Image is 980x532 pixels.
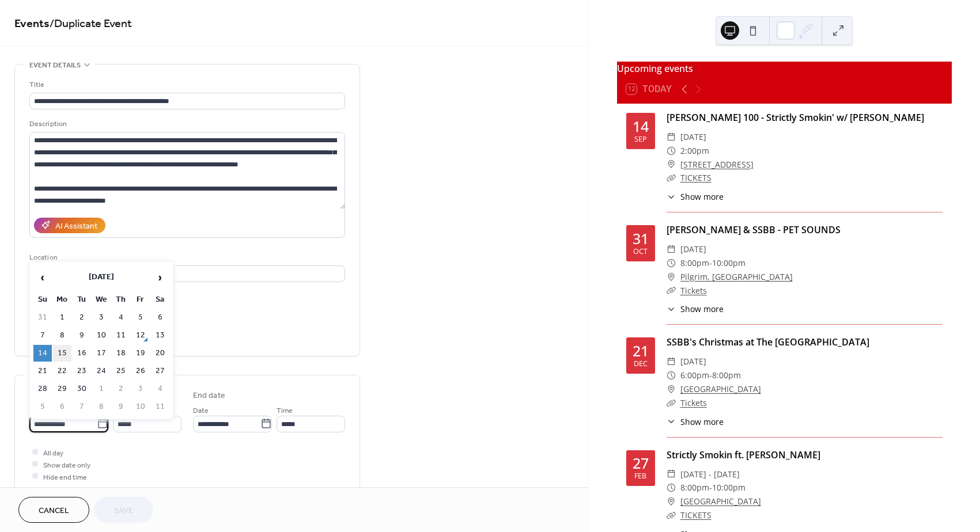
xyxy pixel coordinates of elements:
[152,266,169,289] span: ›
[151,398,169,415] td: 11
[680,510,712,520] a: TICKETS
[151,363,169,379] td: 27
[667,191,724,203] button: ​Show more
[131,291,150,308] th: Fr
[18,497,89,523] button: Cancel
[131,381,150,397] td: 3
[43,447,63,459] span: All day
[53,363,71,379] td: 22
[73,309,91,326] td: 2
[667,355,676,368] div: ​
[712,256,746,270] span: 10:00pm
[680,256,709,270] span: 8:00pm
[151,291,169,308] th: Sa
[92,291,111,308] th: We
[29,79,343,91] div: Title
[131,363,150,379] td: 26
[29,252,343,264] div: Location
[73,381,91,397] td: 30
[680,481,709,495] span: 8:00pm
[667,223,841,236] a: [PERSON_NAME] & SSBB - PET SOUNDS
[667,171,676,185] div: ​
[712,481,746,495] span: 10:00pm
[667,495,676,508] div: ​
[92,309,111,326] td: 3
[33,381,52,397] td: 28
[112,345,130,362] td: 18
[92,327,111,344] td: 10
[680,382,761,396] a: [GEOGRAPHIC_DATA]
[53,291,71,308] th: Mo
[667,130,676,144] div: ​
[53,309,71,326] td: 1
[680,172,712,183] a: TICKETS
[50,13,132,35] span: / Duplicate Event
[112,398,130,415] td: 9
[131,327,150,344] td: 12
[667,158,676,172] div: ​
[151,381,169,397] td: 4
[33,327,52,344] td: 7
[34,266,51,289] span: ‹
[617,62,952,75] div: Upcoming events
[667,396,676,410] div: ​
[680,285,707,296] a: Tickets
[53,381,71,397] td: 29
[667,468,676,481] div: ​
[73,398,91,415] td: 7
[680,270,793,284] a: Pilgrim, [GEOGRAPHIC_DATA]
[131,398,150,415] td: 10
[667,382,676,396] div: ​
[667,368,676,382] div: ​
[633,248,648,256] div: Oct
[53,265,150,290] th: [DATE]
[151,327,169,344] td: 13
[33,345,52,362] td: 14
[53,345,71,362] td: 15
[73,363,91,379] td: 23
[29,59,81,71] span: Event details
[131,345,150,362] td: 19
[667,111,924,124] a: [PERSON_NAME] 100 - Strictly Smokin' w/ [PERSON_NAME]
[73,345,91,362] td: 16
[33,309,52,326] td: 31
[667,416,724,428] button: ​Show more
[634,136,647,143] div: Sep
[667,508,676,522] div: ​
[667,449,820,461] a: Strictly Smokin ft. [PERSON_NAME]
[633,344,649,358] div: 21
[634,360,648,368] div: Dec
[151,309,169,326] td: 6
[14,13,50,35] a: Events
[667,284,676,298] div: ​
[680,468,740,481] span: [DATE] - [DATE]
[193,404,209,416] span: Date
[34,218,105,233] button: AI Assistant
[680,130,706,144] span: [DATE]
[667,270,676,284] div: ​
[680,242,706,256] span: [DATE]
[680,416,724,428] span: Show more
[709,256,712,270] span: -
[92,398,111,415] td: 8
[112,381,130,397] td: 2
[680,368,709,382] span: 6:00pm
[33,363,52,379] td: 21
[667,242,676,256] div: ​
[667,481,676,495] div: ​
[112,309,130,326] td: 4
[680,495,761,508] a: [GEOGRAPHIC_DATA]
[667,303,676,315] div: ​
[633,231,649,246] div: 31
[151,345,169,362] td: 20
[709,368,712,382] span: -
[680,191,724,203] span: Show more
[39,505,69,517] span: Cancel
[633,456,649,470] div: 27
[667,256,676,270] div: ​
[667,144,676,158] div: ​
[53,398,71,415] td: 6
[131,309,150,326] td: 5
[667,303,724,315] button: ​Show more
